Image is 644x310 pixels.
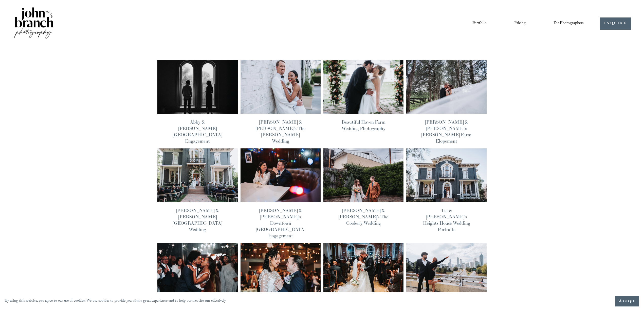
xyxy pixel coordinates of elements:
img: Abby &amp; Reed’s Heights House Hotel Engagement [157,60,238,114]
img: Jacqueline &amp; Timo’s The Cookery Wedding [323,148,404,202]
img: Tia &amp; Obinna’s Heights House Wedding Portraits [406,148,487,202]
a: [PERSON_NAME] & [PERSON_NAME]’s The Cookery Wedding [339,207,388,226]
a: Pricing [514,19,526,28]
a: INQUIRE [600,17,631,30]
a: [PERSON_NAME] & [PERSON_NAME]’s Downtown [GEOGRAPHIC_DATA] Engagement [256,207,305,239]
a: [PERSON_NAME] & [PERSON_NAME]’s The [PERSON_NAME] Wedding [256,119,305,144]
button: Accept [615,296,639,306]
a: Abby & [PERSON_NAME][GEOGRAPHIC_DATA] Engagement [173,119,222,144]
p: By using this website, you agree to our use of cookies. We use cookies to provide you with a grea... [5,298,227,305]
img: Beautiful Haven Farm Wedding Photography [323,60,404,114]
a: folder dropdown [554,19,584,28]
a: [PERSON_NAME] & [PERSON_NAME][GEOGRAPHIC_DATA] Wedding [173,207,222,232]
span: Accept [619,299,635,304]
img: Chantel &amp; James’ Heights House Hotel Wedding [157,148,238,202]
img: Lauren &amp; Ian’s The Cotton Room Wedding [323,243,404,297]
img: Lorena &amp; Tom’s Downtown Durham Engagement [240,148,321,202]
img: Shakira &amp; Shawn’s Vinewood Stables Wedding [157,243,238,297]
span: For Photographers [554,20,584,27]
img: Bella &amp; Mike’s The Maxwell Raleigh Wedding [240,60,321,114]
a: Tia & [PERSON_NAME]’s Heights House Wedding Portraits [423,207,470,232]
a: [PERSON_NAME] & [PERSON_NAME]’s [PERSON_NAME] Farm Elopement [421,119,471,144]
a: Beautiful Haven Farm Wedding Photography [342,119,385,131]
a: Portfolio [472,19,487,28]
img: John Branch IV Photography [13,6,54,41]
img: Bethany &amp; Alexander’s The Cookery Wedding [240,243,321,297]
img: Stephania &amp; Mark’s Gentry Farm Elopement [406,60,487,114]
img: Shakira &amp; Shawn’s Atlanta Engagement [406,243,487,297]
